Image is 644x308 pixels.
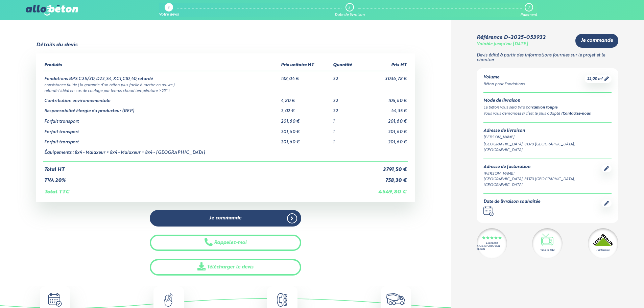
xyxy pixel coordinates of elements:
div: Référence D-2025-053932 [477,34,545,41]
div: Mode de livraison [483,98,612,103]
button: Rappelez-moi [150,235,301,251]
div: Vu à la télé [540,248,554,252]
a: Télécharger le devis [150,259,301,276]
td: TVA 20% [43,172,363,184]
div: 2 [348,5,350,10]
th: Quantité [332,60,363,71]
div: Béton pour Fondations [483,81,525,87]
span: Je commande [581,38,613,44]
td: 44,35 € [363,103,408,114]
div: 4.7/5 sur 2300 avis clients [477,245,507,251]
div: [PERSON_NAME] [483,135,612,140]
td: Responsabilité élargie du producteur (REP) [43,103,280,114]
div: Adresse de livraison [483,128,612,134]
td: Contribution environnementale [43,93,280,104]
a: camion toupie [532,106,557,110]
td: 1 [332,135,363,145]
td: 201,60 € [363,124,408,135]
td: 201,60 € [280,124,331,135]
div: 1 [168,6,169,10]
td: Forfait transport [43,124,280,135]
a: 3 Paiement [520,3,537,17]
td: 201,60 € [280,135,331,145]
td: 22 [332,71,363,82]
td: consistance fluide ( la garantie d’un béton plus facile à mettre en œuvre ) [43,82,408,88]
div: 3 [528,5,529,10]
td: 1 [332,124,363,135]
a: 2 Date de livraison [335,3,365,17]
td: retardé ( idéal en cas de coulage par temps chaud température > 25° ) [43,88,408,93]
td: 22 [332,103,363,114]
img: allobéton [26,5,78,16]
td: 1 [332,114,363,124]
td: 2,02 € [280,103,331,114]
td: 3 791,50 € [363,161,408,173]
a: 1 Votre devis [159,3,179,17]
td: Équipements : 8x4 - Malaxeur + 8x4 - Malaxeur + 8x4 - [GEOGRAPHIC_DATA] [43,145,280,161]
div: Volume [483,75,525,80]
div: Détails du devis [36,42,77,48]
div: Paiement [520,13,537,17]
a: Je commande [150,210,301,227]
td: 4 549,80 € [363,184,408,195]
td: Total HT [43,161,363,173]
td: Forfait transport [43,114,280,124]
td: 758,30 € [363,172,408,184]
td: 138,04 € [280,71,331,82]
div: Le béton vous sera livré par [483,105,612,111]
div: Date de livraison souhaitée [483,199,540,205]
th: Produits [43,60,280,71]
a: Je commande [575,34,618,48]
img: truck.c7a9816ed8b9b1312949.png [386,293,406,305]
div: Votre devis [159,13,179,17]
td: 201,60 € [363,114,408,124]
div: Date de livraison [335,13,365,17]
div: [GEOGRAPHIC_DATA], 81370 [GEOGRAPHIC_DATA], [GEOGRAPHIC_DATA] [483,176,601,188]
td: Forfait transport [43,135,280,145]
div: Partenaire [596,248,610,252]
td: Total TTC [43,184,363,195]
span: Je commande [209,215,241,221]
td: 4,80 € [280,93,331,104]
td: 201,60 € [363,135,408,145]
td: 201,60 € [280,114,331,124]
div: Adresse de facturation [483,165,601,170]
div: Valable jusqu'au [DATE] [477,42,528,47]
td: 3 036,78 € [363,71,408,82]
div: [PERSON_NAME] [483,171,601,177]
div: Vous vous demandez si c’est le plus adapté ? . [483,111,612,117]
div: [GEOGRAPHIC_DATA], 81370 [GEOGRAPHIC_DATA], [GEOGRAPHIC_DATA] [483,142,612,153]
td: 22 [332,93,363,104]
td: Fondations BPS C25/30,D22,S4,XC1,Cl0,40,retardé [43,71,280,82]
td: 105,60 € [363,93,408,104]
div: Excellent [486,242,498,245]
th: Prix unitaire HT [280,60,331,71]
p: Devis édité à partir des informations fournies sur le projet et le chantier [477,53,618,63]
th: Prix HT [363,60,408,71]
a: Contactez-nous [563,112,591,116]
iframe: Help widget launcher [584,282,637,301]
